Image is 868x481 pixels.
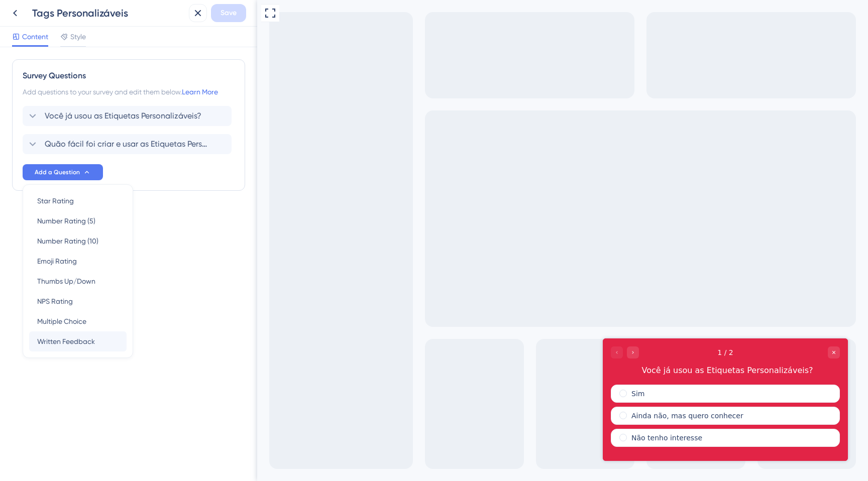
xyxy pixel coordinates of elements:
button: Multiple Choice [29,311,127,331]
div: Add questions to your survey and edit them below. [23,86,235,98]
button: Written Feedback [29,331,127,351]
span: Style [70,31,86,43]
span: Written Feedback [37,335,95,347]
div: Tags Personalizáveis [32,6,185,20]
span: Number Rating (5) [37,215,95,227]
button: Add a Question [23,164,103,180]
span: Add a Question [35,168,80,176]
span: Save [221,7,237,19]
button: Number Rating (10) [29,231,127,251]
button: Thumbs Up/Down [29,271,127,291]
span: Star Rating [37,195,74,207]
span: Number Rating (10) [37,235,98,247]
a: Learn More [182,88,218,96]
span: Multiple Choice [37,315,86,327]
div: Survey Questions [23,70,235,82]
button: NPS Rating [29,291,127,311]
button: Save [211,4,246,22]
button: Emoji Rating [29,251,127,271]
span: Content [22,31,48,43]
span: Thumbs Up/Down [37,275,95,287]
span: Quão fácil foi criar e usar as Etiquetas Personalizáveis? [45,138,210,150]
span: NPS Rating [37,295,73,307]
iframe: UserGuiding Survey [346,338,591,461]
button: Star Rating [29,191,127,211]
button: Number Rating (5) [29,211,127,231]
span: Emoji Rating [37,255,77,267]
span: Você já usou as Etiquetas Personalizáveis? [45,110,201,122]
